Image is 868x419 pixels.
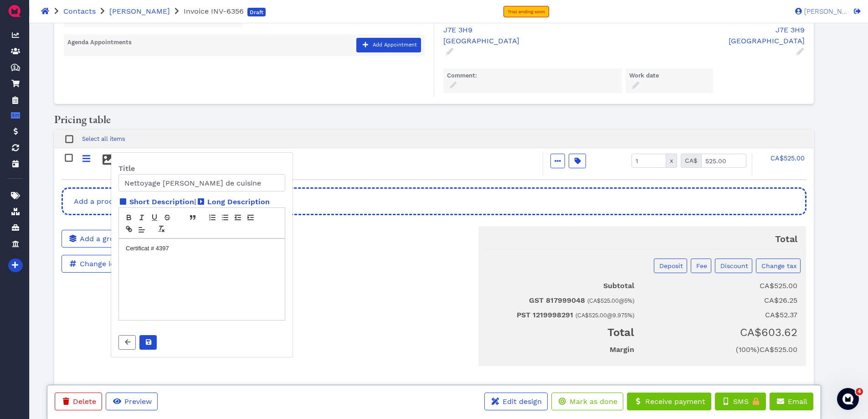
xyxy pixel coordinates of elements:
span: Margin [610,345,634,354]
a: Discount [715,259,752,273]
div: CA$ [681,154,702,168]
label: Comment: [447,71,477,80]
span: Subtotal [603,281,634,290]
span: Delete [72,397,96,406]
span: Trial ending soon [508,9,545,14]
a: Contacts [63,7,96,16]
label: Work date [629,71,659,80]
tspan: $ [13,65,16,69]
span: CA$525.00 [577,312,607,319]
a: Change identifier [62,255,147,273]
span: Fee [695,262,707,269]
span: CA$525.00 [760,281,797,290]
button: DiscountNettoyage de Hotte de cuisine [569,154,586,168]
span: Change tax [760,262,796,269]
span: Pricing table [54,112,111,126]
span: Long Description [207,197,270,206]
span: 4 [856,388,863,395]
span: Agenda Appointments [67,39,132,46]
span: CA$525.00 [760,345,797,354]
span: SMS [732,397,749,406]
button: Setting Nettoyage de Hotte de cuisine [550,154,565,168]
button: Add a group [62,230,129,248]
button: Delete [55,393,102,410]
a: Change tax [756,259,801,273]
dt: GST 817999048 [478,295,641,310]
span: CA$525.00 [589,297,619,304]
button: Email [770,393,813,410]
span: Add a group [78,234,123,243]
a: Trial ending soon [503,6,549,17]
small: ( @ 9.975 %) [575,312,634,319]
span: 100% [739,345,757,354]
iframe: Intercom live chat [837,388,859,410]
span: CA$603.62 [740,326,797,339]
span: x [666,154,677,168]
input: 0.00 [701,154,746,168]
span: Draft [250,10,263,15]
span: [PERSON_NAME] [802,8,847,15]
dd: ( ) [641,344,804,355]
small: ( @ 5 %) [587,297,634,304]
a: [PERSON_NAME] [791,7,847,15]
a: Select all items [82,134,125,143]
span: Mark as done [568,397,617,406]
button: Add Appointment [356,38,421,52]
span: Title [118,164,135,173]
span: Add a product [72,197,125,206]
dt: PST 1219998291 [478,310,641,324]
span: | [118,197,270,206]
span: Short Description [129,197,194,206]
span: CA$52.37 [765,310,797,319]
img: QuoteM_icon_flat.png [7,4,22,18]
span: CA$26.25 [764,296,797,305]
a: [PERSON_NAME] [109,7,170,16]
button: Edit design [484,393,548,410]
span: Email [786,397,807,406]
p: Certificat # 4397 [126,244,278,253]
p: [GEOGRAPHIC_DATA] [443,36,624,47]
a: Deposit [654,259,687,273]
p: [GEOGRAPHIC_DATA][PERSON_NAME] Quebec J7E 3H9 [443,14,624,36]
span: Discount [719,262,748,269]
span: Deposit [658,262,683,269]
a: Add a product [67,192,131,210]
span: Edit design [501,397,542,406]
button: SMS [715,393,766,410]
input: 0 [632,154,666,168]
button: Receive payment [627,393,711,410]
span: Change identifier [78,259,141,268]
span: Receive payment [644,397,705,406]
button: Mark as done [551,393,623,410]
p: [GEOGRAPHIC_DATA][PERSON_NAME] Quebec J7E 3H9 [631,14,805,36]
span: Total [607,326,634,339]
span: Select all items [82,135,125,142]
a: CA$525.00 [770,155,805,162]
span: Invoice INV-6356 [184,7,244,16]
span: Total [775,233,797,244]
span: Preview [123,397,152,406]
span: Add Appointment [371,42,417,48]
p: [GEOGRAPHIC_DATA] [631,36,805,47]
button: Preview [106,393,158,410]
